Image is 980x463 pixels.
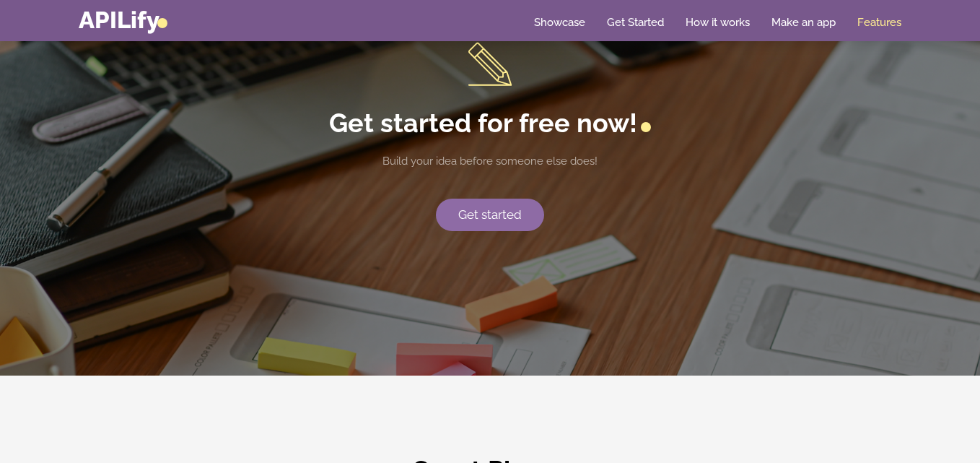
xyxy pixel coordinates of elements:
[607,15,664,30] a: Get Started
[290,153,691,170] p: Build your idea before someone else does!
[857,15,901,30] a: Features
[771,15,836,30] a: Make an app
[686,15,750,30] a: How it works
[290,108,691,139] h2: Get started for free now!
[534,15,585,30] a: Showcase
[436,199,544,232] a: Get started
[79,6,167,34] a: APILify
